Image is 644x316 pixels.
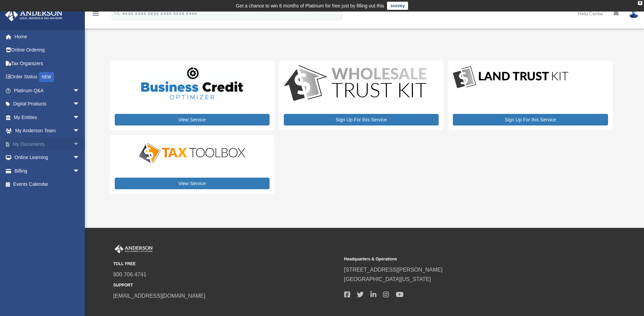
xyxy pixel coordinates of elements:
a: Platinum Q&Aarrow_drop_down [5,84,90,97]
a: My Anderson Teamarrow_drop_down [5,124,90,138]
a: My Documentsarrow_drop_down [5,137,90,151]
img: Anderson Advisors Platinum Portal [113,245,154,254]
a: Order StatusNEW [5,70,90,84]
span: arrow_drop_down [73,84,87,98]
a: Sign Up For this Service [284,114,439,125]
a: Tax Organizers [5,57,90,70]
small: SUPPORT [113,282,339,289]
div: close [638,1,642,5]
i: menu [92,9,100,18]
span: arrow_drop_down [73,97,87,111]
a: Digital Productsarrow_drop_down [5,97,87,111]
span: arrow_drop_down [73,124,87,138]
a: survey [387,2,408,10]
a: View Service [115,178,270,189]
small: TOLL FREE [113,260,339,268]
a: Events Calendar [5,178,90,191]
span: arrow_drop_down [73,137,87,151]
a: menu [92,12,100,18]
span: arrow_drop_down [73,111,87,124]
a: Home [5,30,90,43]
a: Billingarrow_drop_down [5,164,90,178]
a: [GEOGRAPHIC_DATA][US_STATE] [344,276,431,282]
small: Headquarters & Operations [344,256,570,263]
a: View Service [115,114,270,125]
img: LandTrust_lgo-1.jpg [453,65,568,90]
img: User Pic [629,8,639,18]
i: search [113,9,121,17]
a: 800.706.4741 [113,272,147,277]
a: Sign Up For this Service [453,114,608,125]
span: arrow_drop_down [73,151,87,165]
a: Online Ordering [5,43,90,57]
div: NEW [39,72,54,82]
a: [EMAIL_ADDRESS][DOMAIN_NAME] [113,293,205,299]
img: Anderson Advisors Platinum Portal [3,8,65,21]
a: Online Learningarrow_drop_down [5,151,90,164]
span: arrow_drop_down [73,164,87,178]
img: WS-Trust-Kit-lgo-1.jpg [284,65,426,103]
a: My Entitiesarrow_drop_down [5,111,90,124]
div: Get a chance to win 6 months of Platinum for free just by filling out this [236,2,384,10]
a: [STREET_ADDRESS][PERSON_NAME] [344,267,443,273]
